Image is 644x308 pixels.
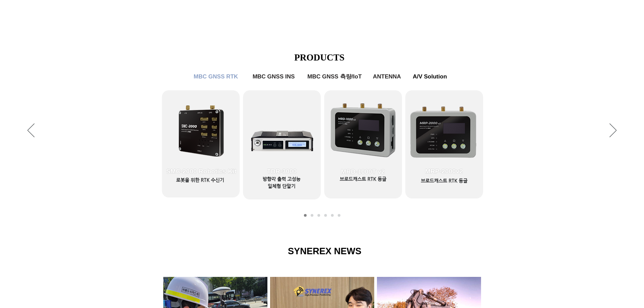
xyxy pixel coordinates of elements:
span: MBC GNSS 측량/IoT [307,73,362,80]
span: MBC GNSS INS [253,73,295,80]
span: MRD-1000T v2 [341,168,385,175]
span: MBC GNSS RTK [194,73,238,80]
a: MRD-1000T v2 [324,91,402,195]
a: MBC GNSS INS [317,214,320,217]
span: MRP-2000v2 [425,168,463,175]
span: SYNEREX NEWS [288,246,362,256]
a: ANTENNA [370,70,404,84]
span: A/V Solution [413,73,447,80]
a: MBC GNSS RTK [189,70,243,84]
span: ANTENNA [373,73,401,80]
a: ANTENNA [331,214,334,217]
nav: 슬라이드 [302,214,342,217]
button: 이전 [27,123,34,138]
a: MBC GNSS 측량/IoT [324,214,327,217]
span: SMC-2000 Robotics Kit [166,168,237,175]
iframe: Wix Chat [519,95,644,308]
a: MBC GNSS INS [248,70,299,84]
a: A/V Solution [408,70,452,84]
a: SMC-2000 Robotics Kit [163,90,240,195]
span: TDR-3000 [267,168,297,175]
a: A/V Solution [338,214,340,217]
a: MBC GNSS 측량/IoT [303,70,367,84]
a: TDR-3000 [243,90,321,195]
span: PRODUCTS [294,52,345,63]
a: MBC GNSS RTK1 [304,214,307,217]
a: MRP-2000v2 [405,90,483,195]
a: MBC GNSS RTK2 [311,214,313,217]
